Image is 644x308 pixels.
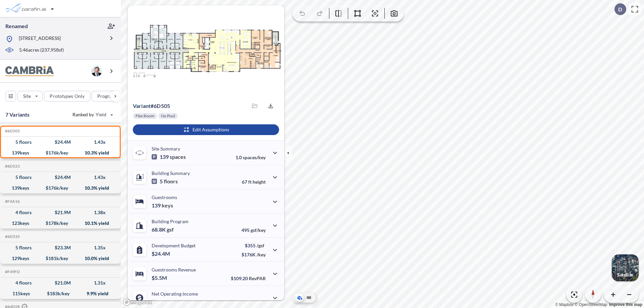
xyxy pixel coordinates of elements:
span: gsf/key [251,227,266,233]
img: Switcher Image [612,254,639,281]
p: No Pool [161,113,175,119]
span: gsf [167,226,174,233]
button: Site Plan [305,294,313,302]
button: Prototypes Only [44,91,90,102]
img: BrandImage [5,66,54,76]
p: # 6d505 [133,103,170,109]
span: keys [162,202,173,209]
p: 495 [241,227,266,233]
p: Building Summary [152,170,190,176]
p: 67 [242,179,266,185]
p: Edit Assumptions [193,126,229,133]
span: /key [257,252,266,257]
a: Improve this map [609,302,642,307]
p: Flex Room [136,113,154,119]
p: $2.5M [152,299,168,305]
p: Net Operating Income [152,291,198,297]
p: Building Program [152,219,189,224]
h5: Click to copy the code [4,199,20,204]
button: Switcher ImageSatellite [612,254,639,281]
span: height [253,179,266,185]
p: Renamed [5,22,28,30]
span: spaces [170,153,186,160]
p: Program [97,93,116,100]
p: Development Budget [152,243,196,248]
span: Yield [96,111,107,118]
p: [STREET_ADDRESS] [19,35,61,43]
span: RevPAR [249,275,266,281]
span: /gsf [257,243,264,248]
button: Site [17,91,43,102]
h5: Click to copy the code [4,164,20,169]
p: Satellite [617,272,633,278]
p: Prototypes Only [50,93,85,100]
button: Ranked by Yield [67,109,117,120]
p: 1.0 [235,155,266,160]
span: margin [251,300,266,305]
span: ft [248,179,252,185]
p: 68.8K [152,226,174,233]
button: Aerial View [296,294,304,302]
span: spaces/key [243,155,266,160]
p: $355 [241,243,266,248]
h5: Click to copy the code [4,129,20,133]
p: $5.5M [152,274,168,281]
h5: Click to copy the code [4,269,20,274]
p: Site [23,93,31,100]
p: $109.20 [231,275,266,281]
h5: Click to copy the code [4,234,20,239]
span: Variant [133,103,151,109]
span: floors [164,178,178,185]
p: 7 Variants [5,111,30,119]
a: OpenStreetMap [575,302,607,307]
p: Site Summary [152,146,180,151]
p: 5.46 acres ( 237,958 sf) [19,47,64,54]
p: 5 [152,178,178,185]
button: Edit Assumptions [133,124,279,135]
p: $24.4M [152,250,171,257]
p: Guestrooms Revenue [152,267,196,272]
p: 139 [152,153,186,160]
p: D [618,6,622,12]
p: 139 [152,202,173,209]
img: user logo [91,66,102,76]
p: $176K [241,252,266,257]
button: Program [92,91,128,102]
p: Guestrooms [152,194,177,200]
p: 45.0% [237,300,266,305]
a: Mapbox homepage [123,298,152,306]
a: Mapbox [555,302,574,307]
